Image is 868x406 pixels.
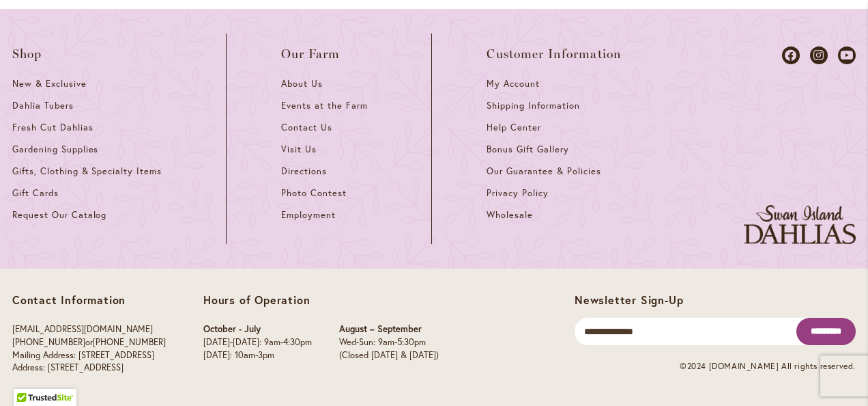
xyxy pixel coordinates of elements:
[487,100,579,111] span: Shipping Information
[281,122,332,133] span: Contact Us
[810,46,828,64] a: Dahlias on Instagram
[12,293,166,307] p: Contact Information
[487,144,568,155] span: Bonus Gift Gallery
[203,323,312,336] p: October - July
[203,349,312,362] p: [DATE]: 10am-3pm
[12,209,106,221] span: Request Our Catalog
[12,144,98,155] span: Gardening Supplies
[12,165,162,177] span: Gifts, Clothing & Specialty Items
[12,47,42,61] span: Shop
[487,47,622,61] span: Customer Information
[12,323,153,335] a: [EMAIL_ADDRESS][DOMAIN_NAME]
[12,323,166,374] p: or Mailing Address: [STREET_ADDRESS] Address: [STREET_ADDRESS]
[203,293,439,307] p: Hours of Operation
[12,187,59,199] span: Gift Cards
[203,336,312,349] p: [DATE]-[DATE]: 9am-4:30pm
[487,78,540,90] span: My Account
[487,165,601,177] span: Our Guarantee & Policies
[281,47,340,61] span: Our Farm
[339,336,439,349] p: Wed-Sun: 9am-5:30pm
[339,323,439,336] p: August – September
[281,78,323,90] span: About Us
[281,187,347,199] span: Photo Contest
[339,349,439,362] p: (Closed [DATE] & [DATE])
[281,100,367,111] span: Events at the Farm
[782,46,800,64] a: Dahlias on Facebook
[487,209,533,221] span: Wholesale
[12,78,87,90] span: New & Exclusive
[575,293,683,307] span: Newsletter Sign-Up
[281,144,317,155] span: Visit Us
[12,122,93,133] span: Fresh Cut Dahlias
[12,100,74,111] span: Dahlia Tubers
[487,122,541,133] span: Help Center
[12,336,85,348] a: [PHONE_NUMBER]
[281,165,327,177] span: Directions
[281,209,336,221] span: Employment
[93,336,166,348] a: [PHONE_NUMBER]
[487,187,549,199] span: Privacy Policy
[838,46,856,64] a: Dahlias on Youtube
